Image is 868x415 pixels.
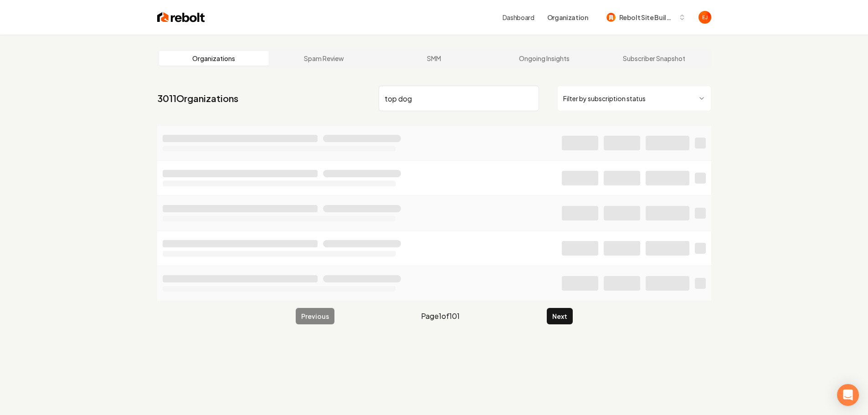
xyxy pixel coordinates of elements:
img: Rebolt Logo [157,11,205,24]
a: Subscriber Snapshot [599,51,709,66]
a: Dashboard [503,13,534,22]
a: SMM [379,51,489,66]
span: Rebolt Site Builder [619,13,675,22]
img: Eduard Joers [699,11,711,24]
a: 3011Organizations [157,92,238,105]
div: Open Intercom Messenger [837,384,859,406]
button: Organization [542,9,594,26]
a: Spam Review [269,51,379,66]
a: Organizations [159,51,269,66]
span: Page 1 of 101 [421,311,460,322]
img: Rebolt Site Builder [606,13,616,22]
input: Search by name or ID [379,86,539,111]
button: Next [547,308,573,324]
a: Ongoing Insights [489,51,599,66]
button: Open user button [699,11,711,24]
